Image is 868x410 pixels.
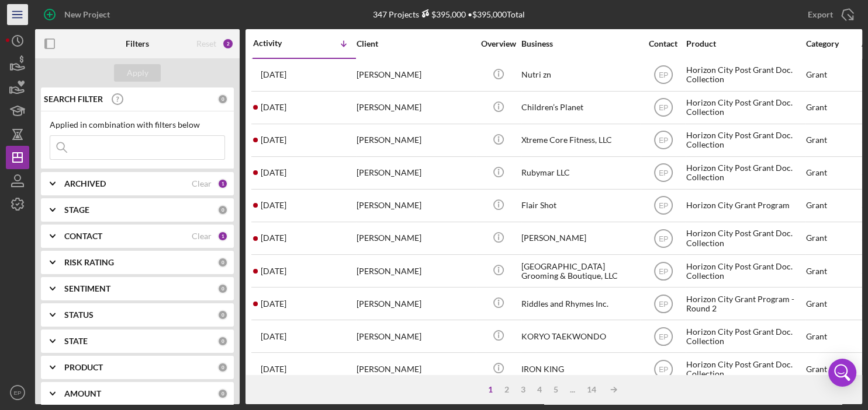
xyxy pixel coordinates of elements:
[261,103,286,112] time: 2024-05-06 23:20
[217,178,228,189] div: 1
[658,365,668,373] text: EP
[686,39,803,48] div: Product
[261,201,286,210] time: 2024-03-18 23:07
[658,104,668,112] text: EP
[64,232,102,241] b: CONTACT
[253,38,305,48] div: Activity
[126,39,149,48] b: Filters
[217,362,228,373] div: 0
[521,321,638,352] div: KORYO TAEKWONDO
[686,59,803,90] div: Horizon City Post Grant Doc. Collection
[808,3,833,26] div: Export
[217,205,228,215] div: 0
[658,267,668,275] text: EP
[357,39,473,48] div: Client
[476,39,520,48] div: Overview
[581,385,602,394] div: 14
[64,205,89,215] b: STAGE
[686,321,803,352] div: Horizon City Post Grant Doc. Collection
[64,179,106,188] b: ARCHIVED
[658,136,668,145] text: EP
[806,157,860,188] div: Grant
[357,288,473,319] div: [PERSON_NAME]
[357,190,473,221] div: [PERSON_NAME]
[261,299,286,309] time: 2024-02-12 01:05
[641,39,685,48] div: Contact
[806,223,860,254] div: Grant
[521,39,638,48] div: Business
[686,157,803,188] div: Horizon City Post Grant Doc. Collection
[806,288,860,319] div: Grant
[521,59,638,90] div: Nutri zn
[373,9,525,19] div: 347 Projects • $395,000 Total
[482,385,499,394] div: 1
[261,267,286,276] time: 2024-02-28 22:02
[261,365,286,374] time: 2023-11-22 14:51
[686,223,803,254] div: Horizon City Post Grant Doc. Collection
[828,359,856,387] div: Open Intercom Messenger
[686,190,803,221] div: Horizon City Grant Program
[127,64,148,82] div: Apply
[357,92,473,123] div: [PERSON_NAME]
[521,157,638,188] div: Rubymar LLC
[14,390,22,396] text: EP
[217,388,228,399] div: 0
[658,169,668,177] text: EP
[261,70,286,79] time: 2024-05-13 14:36
[192,179,212,188] div: Clear
[64,310,94,320] b: STATUS
[6,381,29,404] button: EP
[806,125,860,156] div: Grant
[419,9,466,19] div: $395,000
[521,288,638,319] div: Riddles and Rhymes Inc.
[564,385,581,394] div: ...
[64,389,101,398] b: AMOUNT
[658,332,668,341] text: EP
[686,125,803,156] div: Horizon City Post Grant Doc. Collection
[217,283,228,294] div: 0
[658,234,668,243] text: EP
[261,233,286,243] time: 2024-03-16 20:59
[261,135,286,145] time: 2024-04-03 14:59
[521,190,638,221] div: Flair Shot
[548,385,564,394] div: 5
[357,353,473,384] div: [PERSON_NAME]
[357,255,473,286] div: [PERSON_NAME]
[806,255,860,286] div: Grant
[217,310,228,320] div: 0
[217,257,228,268] div: 0
[357,125,473,156] div: [PERSON_NAME]
[64,3,110,26] div: New Project
[686,288,803,319] div: Horizon City Grant Program - Round 2
[806,92,860,123] div: Grant
[658,71,668,79] text: EP
[499,385,515,394] div: 2
[64,284,110,293] b: SENTIMENT
[44,94,103,104] b: SEARCH FILTER
[217,94,228,104] div: 0
[50,120,225,129] div: Applied in combination with filters below
[357,157,473,188] div: [PERSON_NAME]
[658,300,668,308] text: EP
[686,92,803,123] div: Horizon City Post Grant Doc. Collection
[217,336,228,346] div: 0
[64,258,114,267] b: RISK RATING
[796,3,862,26] button: Export
[686,255,803,286] div: Horizon City Post Grant Doc. Collection
[261,168,286,177] time: 2024-03-22 11:46
[531,385,548,394] div: 4
[658,202,668,210] text: EP
[806,59,860,90] div: Grant
[521,255,638,286] div: [GEOGRAPHIC_DATA] Grooming & Boutique, LLC
[64,337,88,346] b: STATE
[64,363,103,372] b: PRODUCT
[357,59,473,90] div: [PERSON_NAME]
[357,223,473,254] div: [PERSON_NAME]
[222,38,234,50] div: 2
[357,321,473,352] div: [PERSON_NAME]
[806,321,860,352] div: Grant
[806,39,860,48] div: Category
[521,125,638,156] div: Xtreme Core Fitness, LLC
[521,353,638,384] div: IRON KING
[515,385,531,394] div: 3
